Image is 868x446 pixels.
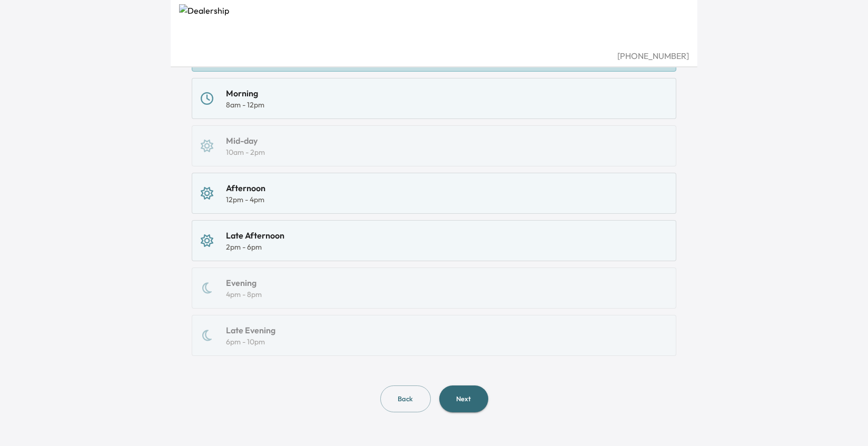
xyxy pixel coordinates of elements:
[226,229,284,242] div: Late Afternoon
[226,182,265,194] div: Afternoon
[179,4,689,49] img: Dealership
[439,385,488,412] button: Next
[380,385,431,412] button: Back
[226,194,265,205] div: 12pm - 4pm
[226,100,264,110] div: 8am - 12pm
[226,87,264,100] div: Morning
[226,242,284,252] div: 2pm - 6pm
[179,49,689,62] div: [PHONE_NUMBER]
